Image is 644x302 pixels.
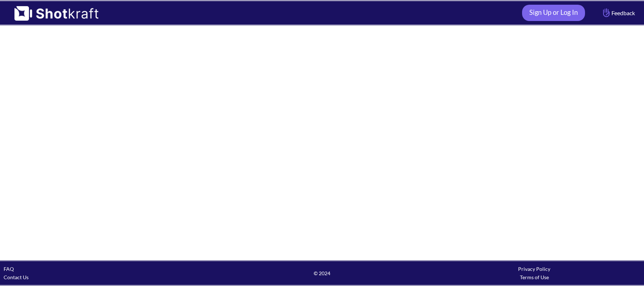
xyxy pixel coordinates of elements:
a: FAQ [4,266,14,272]
img: Hand Icon [601,7,611,19]
div: Terms of Use [428,273,640,281]
a: Sign Up or Log In [522,5,585,21]
a: Contact Us [4,274,29,280]
span: © 2024 [216,269,428,277]
span: Feedback [601,9,635,17]
div: Privacy Policy [428,265,640,273]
